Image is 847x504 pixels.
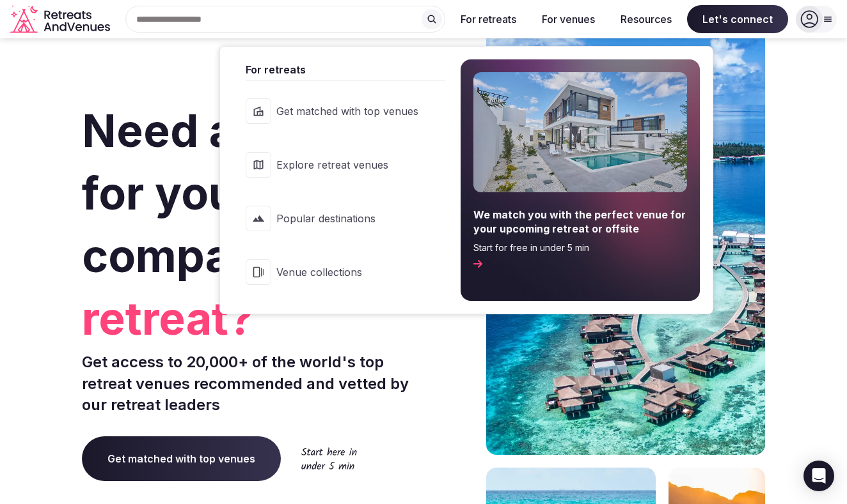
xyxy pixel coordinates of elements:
[532,5,605,33] button: For venues
[610,5,682,33] button: Resources
[276,104,418,118] span: Get matched with top venues
[687,5,788,33] span: Let's connect
[803,461,834,491] div: Open Intercom Messenger
[233,86,445,137] a: Get matched with top venues
[473,72,687,192] img: For retreats
[246,62,445,77] span: For retreats
[461,59,700,301] a: We match you with the perfect venue for your upcoming retreat or offsiteStart for free in under 5...
[82,351,418,416] p: Get access to 20,000+ of the world's top retreat venues recommended and vetted by our retreat lea...
[10,5,113,34] svg: Retreats and Venues company logo
[473,241,687,254] span: Start for free in under 5 min
[473,208,687,236] span: We match you with the perfect venue for your upcoming retreat or offsite
[82,287,418,350] span: retreat?
[82,103,381,283] span: Need a venue for your next company
[450,5,526,33] button: For retreats
[233,193,445,244] a: Popular destinations
[276,158,418,172] span: Explore retreat venues
[301,447,357,470] img: Start here in under 5 min
[233,247,445,298] a: Venue collections
[276,265,418,279] span: Venue collections
[233,139,445,190] a: Explore retreat venues
[10,5,113,34] a: Visit the homepage
[82,436,281,481] a: Get matched with top venues
[276,211,418,225] span: Popular destinations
